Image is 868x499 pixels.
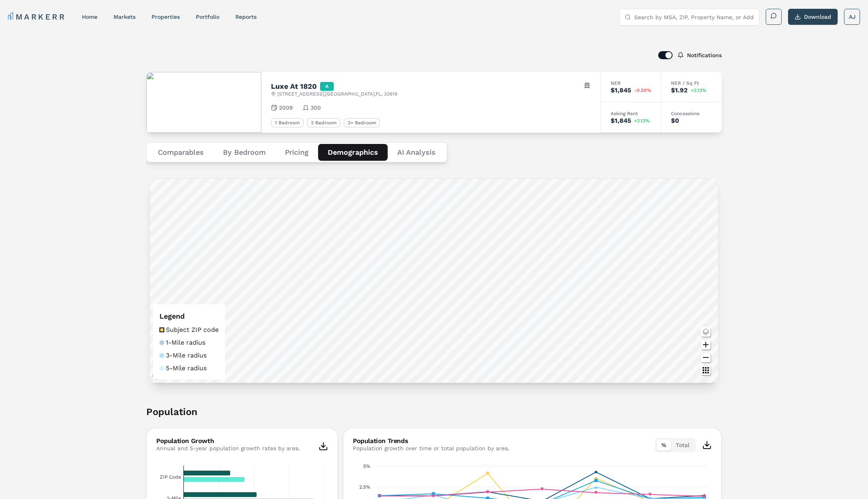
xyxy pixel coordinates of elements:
[159,311,219,322] h3: Legend
[671,81,712,86] div: NER / Sq Ft
[595,471,598,474] path: 2023, 0.0425. 1-Mile.
[156,444,300,452] div: Annual and 5-year population growth rates by area.
[344,118,380,128] div: 3+ Bedroom
[271,83,317,90] h2: Luxe At 1820
[159,351,219,360] li: 3-Mile radius
[311,104,321,112] span: 300
[353,444,510,452] div: Population growth over time or total population by area.
[196,14,219,20] a: Portfolio
[701,327,711,337] button: Change style map button
[611,118,631,124] div: $1,845
[657,439,671,451] button: %
[634,9,754,25] input: Search by MSA, ZIP, Property Name, or Address
[159,325,219,335] li: Subject ZIP code
[148,144,213,161] button: Comparables
[150,179,718,383] canvas: Map
[82,14,98,20] a: home
[671,111,712,116] div: Concessions
[271,118,304,128] div: 1 Bedroom
[611,81,651,86] div: NER
[307,118,340,128] div: 2 Bedroom
[432,495,435,498] path: 2020, 0.0137. MSA.
[671,87,688,94] div: $1.92
[113,14,135,20] a: markets
[279,104,293,112] span: 2009
[275,144,318,161] button: Pricing
[146,405,722,428] h2: Population
[156,438,300,444] div: Population Growth
[184,477,245,482] path: ZIP Code, 0.008727. 5-Year CAGR.
[486,471,490,475] path: 2021, 0.0412. Subject ZIP.
[353,438,510,444] div: Population Trends
[184,471,231,476] path: ZIP Code, 0.0067. 1-Year.
[318,144,388,161] button: Demographics
[486,491,490,494] path: 2021, 0.0184. MSA.
[595,485,598,489] path: 2023, 0.0243. 5-Mile.
[595,491,598,494] path: 2023, 0.0177. MSA.
[634,88,651,93] span: -0.50%
[184,492,257,497] path: 1-Mile, 0.0104. 1-Year.
[703,495,706,498] path: 2025, 0.0135. MSA.
[277,91,397,97] span: [STREET_ADDRESS] , [GEOGRAPHIC_DATA] , FL , 33619
[611,87,631,94] div: $1,845
[844,9,860,25] button: AJ
[671,439,694,451] button: Total
[213,144,275,161] button: By Bedroom
[359,484,370,490] text: 2.5%
[687,52,722,58] label: Notifications
[634,118,650,123] span: +2.13%
[788,9,838,25] button: Download
[235,14,257,20] a: reports
[159,338,219,347] li: 1-Mile radius
[701,340,711,349] button: Zoom in map button
[541,487,544,491] path: 2022, 0.022. MSA.
[595,479,598,482] path: 2023, 0.0324. 3-Mile.
[649,493,652,496] path: 2024, 0.0155. MSA.
[152,371,187,380] a: Mapbox logo
[160,474,181,480] text: ZIP Code
[701,353,711,362] button: Zoom out map button
[671,118,679,124] div: $0
[849,13,856,21] span: AJ
[320,82,334,91] div: A
[159,363,219,373] li: 5-Mile radius
[388,144,445,161] button: AI Analysis
[151,14,180,20] a: properties
[378,495,381,498] path: 2019, 0.0137. MSA.
[701,365,711,375] button: Other options map button
[363,463,370,469] text: 5%
[691,88,707,93] span: +2.13%
[611,111,651,116] div: Asking Rent
[8,11,66,22] a: MARKERR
